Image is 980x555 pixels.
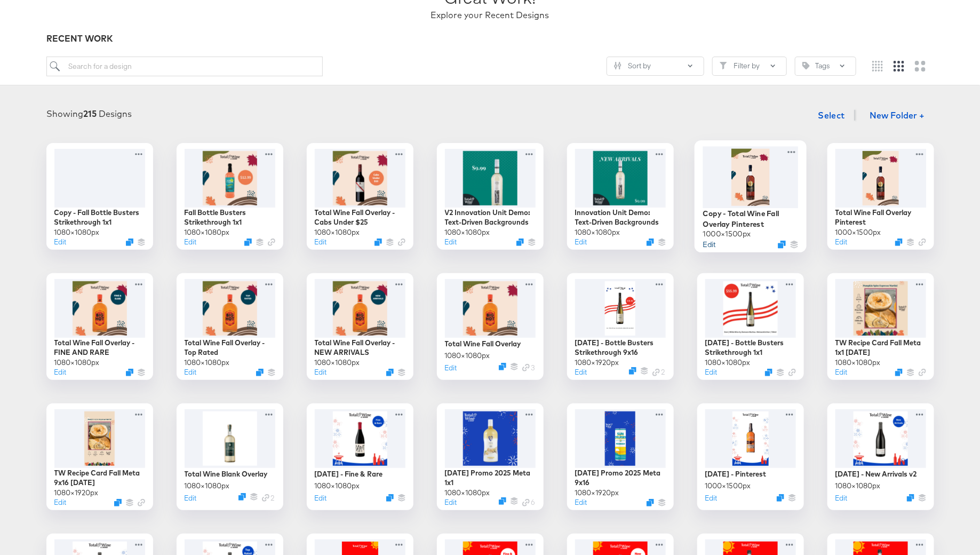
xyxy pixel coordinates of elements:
div: Total Wine Fall Overlay1080×1080pxEditDuplicateLink 3 [437,273,544,380]
button: Duplicate [114,499,122,506]
button: Duplicate [907,494,914,502]
div: Total Wine Fall Overlay Pinterest [835,208,926,227]
button: Select [814,105,849,126]
div: V2 Innovation Unit Demo: Text-Driven Backgrounds1080×1080pxEditDuplicate [437,143,544,250]
button: Edit [315,367,327,377]
svg: Duplicate [386,369,394,376]
button: Edit [705,367,718,377]
button: Edit [54,497,67,508]
svg: Link [919,369,926,376]
svg: Duplicate [238,493,246,501]
svg: Link [522,499,530,506]
div: Total Wine Fall Overlay [445,339,521,349]
div: Explore your Recent Designs [431,9,549,21]
button: Edit [835,367,848,377]
svg: Duplicate [777,494,784,502]
svg: Duplicate [375,239,382,246]
button: New Folder + [861,106,934,126]
div: 1000 × 1500 px [835,227,881,237]
button: Edit [703,239,715,249]
button: Edit [575,237,587,247]
svg: Duplicate [386,494,394,502]
div: 1080 × 1080 px [835,358,881,368]
button: Edit [575,497,587,508]
svg: Link [522,364,530,371]
div: [DATE] - New Arrivals v21080×1080pxEditDuplicate [827,403,934,510]
div: TW Recipe Card Fall Meta 1x1 [DATE] [835,338,926,358]
svg: Duplicate [126,239,133,246]
button: Edit [445,497,457,508]
div: [DATE] - Pinterest1000×1500pxEditDuplicate [697,403,804,510]
div: RECENT WORK [46,33,934,45]
div: Total Wine Fall Overlay - Top Rated [185,338,275,358]
div: 1080 × 1080 px [445,227,490,237]
div: [DATE] Promo 2025 Meta 1x1 [445,468,536,488]
div: [DATE] - Pinterest [705,469,767,479]
button: Edit [705,493,718,503]
svg: Sliders [614,62,622,69]
div: [DATE] - Bottle Busters Strikethrough 1x11080×1080pxEditDuplicate [697,273,804,380]
button: Edit [54,237,67,247]
div: 6 [522,497,536,508]
svg: Duplicate [499,497,506,505]
div: Copy - Fall Bottle Busters Strikethrough 1x11080×1080pxEditDuplicate [46,143,153,250]
button: Edit [185,493,197,503]
div: 1000 × 1500 px [705,481,751,491]
svg: Link [398,239,405,246]
svg: Tag [802,62,810,69]
div: [DATE] - Fine & Rare [315,469,383,479]
div: [DATE] - Bottle Busters Strikethrough 1x1 [705,338,796,358]
svg: Duplicate [895,369,903,376]
div: Showing Designs [46,108,132,120]
button: Edit [445,363,457,373]
div: 1080 × 1080 px [185,481,230,491]
svg: Medium grid [894,61,904,72]
div: Total Wine Fall Overlay - NEW ARRIVALS1080×1080pxEditDuplicate [307,273,413,380]
div: TW Recipe Card Fall Meta 9x16 [DATE]1080×1920pxEditDuplicate [46,403,153,510]
div: 1080 × 1080 px [185,358,230,368]
button: Edit [575,367,587,377]
svg: Large grid [915,61,926,72]
div: Copy - Total Wine Fall Overlay Pinterest1000×1500pxEditDuplicate [695,140,807,252]
button: Edit [445,237,457,247]
svg: Duplicate [778,241,786,249]
button: Duplicate [765,369,772,376]
svg: Duplicate [647,239,654,246]
div: 1080 × 1080 px [315,481,360,491]
div: 1080 × 1920 px [575,358,619,368]
div: Total Wine Fall Overlay - Cabs Under $251080×1080pxEditDuplicate [307,143,413,250]
button: SlidersSort by [607,57,704,76]
div: [DATE] - New Arrivals v2 [835,469,917,479]
div: Total Wine Fall Overlay - FINE AND RARE1080×1080pxEditDuplicate [46,273,153,380]
div: Innovation Unit Demo: Text-Driven Backgrounds1080×1080pxEditDuplicate [567,143,674,250]
button: Edit [835,237,848,247]
button: Duplicate [647,499,654,506]
div: Copy - Fall Bottle Busters Strikethrough 1x1 [54,208,145,227]
div: 1080 × 1080 px [315,358,360,368]
div: 1080 × 1080 px [185,227,230,237]
div: [DATE] - Fine & Rare1080×1080pxEditDuplicate [307,403,413,510]
span: Select [818,108,845,123]
div: V2 Innovation Unit Demo: Text-Driven Backgrounds [445,208,536,227]
div: Fall Bottle Busters Strikethrough 1x11080×1080pxEditDuplicate [177,143,283,250]
svg: Link [138,499,145,506]
div: [DATE] - Bottle Busters Strikethrough 9x161080×1920pxEditDuplicateLink 2 [567,273,674,380]
svg: Filter [720,62,727,69]
svg: Link [652,369,660,376]
button: Edit [185,237,197,247]
div: Total Wine Fall Overlay - FINE AND RARE [54,338,145,358]
div: Innovation Unit Demo: Text-Driven Backgrounds [575,208,666,227]
div: 1080 × 1080 px [445,351,490,361]
svg: Duplicate [895,239,903,246]
div: 1080 × 1080 px [835,481,881,491]
div: [DATE] Promo 2025 Meta 9x16 [575,468,666,488]
div: 1080 × 1080 px [575,227,620,237]
button: Duplicate [126,369,133,376]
